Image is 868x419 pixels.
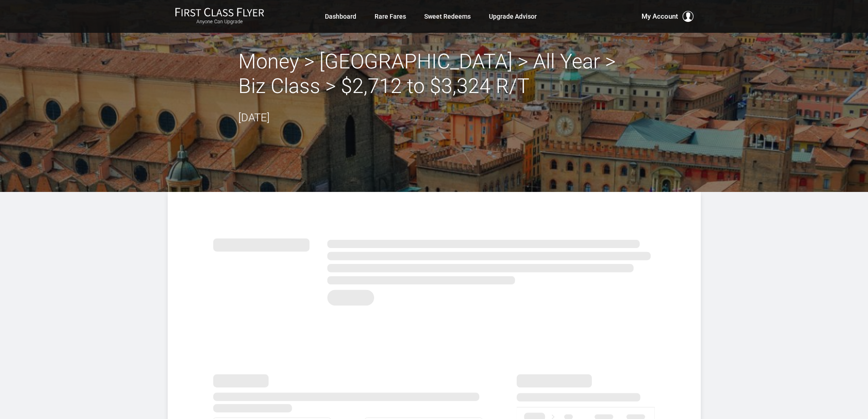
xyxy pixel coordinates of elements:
a: Dashboard [325,8,356,25]
button: My Account [642,11,693,22]
a: Sweet Redeems [424,8,471,25]
a: Upgrade Advisor [489,8,537,25]
img: summary.svg [213,228,655,311]
a: First Class FlyerAnyone Can Upgrade [175,7,264,26]
time: [DATE] [238,111,270,124]
a: Rare Fares [375,8,406,25]
img: First Class Flyer [175,7,264,17]
h2: Money > [GEOGRAPHIC_DATA] > All Year > Biz Class > $2,712 to $3,324 R/T [238,49,630,98]
small: Anyone Can Upgrade [175,19,264,25]
span: My Account [642,11,678,22]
